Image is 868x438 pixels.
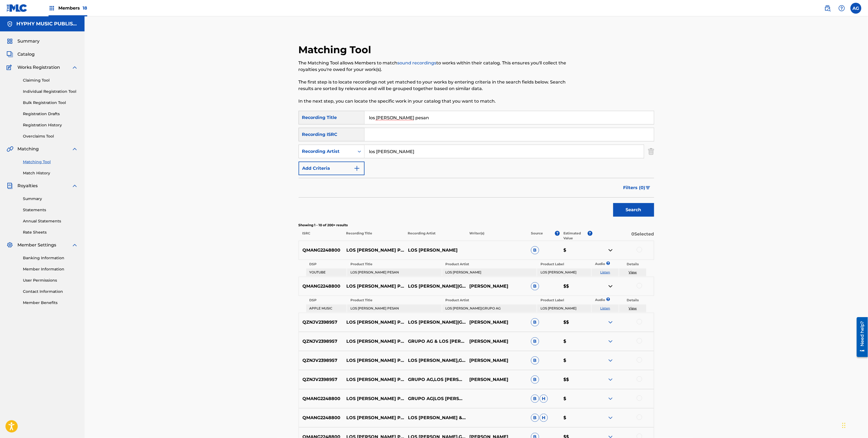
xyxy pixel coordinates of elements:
a: Public Search [822,3,833,14]
span: ? [555,231,560,236]
a: Registration History [23,122,78,128]
span: Royalties [17,183,38,189]
p: QZNJV2398957 [299,376,343,383]
span: B [531,414,539,422]
img: filter [646,186,650,189]
p: Showing 1 - 10 of 200+ results [299,223,654,228]
p: Recording Artist [404,231,466,241]
div: User Menu [851,3,861,14]
a: Listen [600,306,610,310]
img: Catalog [7,51,13,58]
p: LOS [PERSON_NAME]|GRUPO AG [404,283,466,290]
p: GRUPO AG|LOS [PERSON_NAME] [404,395,466,402]
img: MLC Logo [7,4,28,12]
th: Product Label [537,260,591,268]
span: Matching [17,146,39,152]
td: LOS [PERSON_NAME] [537,269,591,276]
img: expand [607,319,614,326]
img: Member Settings [7,242,13,248]
span: H [540,395,548,403]
p: LOS [PERSON_NAME] PESAN [343,338,404,345]
div: Help [836,3,847,14]
th: Details [619,296,646,304]
img: expand [607,357,614,364]
a: Statements [23,207,78,213]
p: GRUPO AG,LOS [PERSON_NAME] [404,376,466,383]
a: Summary [23,196,78,202]
a: View [629,306,637,310]
a: Registration Drafts [23,111,78,117]
th: Product Title [347,260,442,268]
span: B [531,376,539,384]
td: APPLE MUSIC [306,305,347,312]
td: YOUTUBE [306,269,347,276]
img: expand [607,376,614,383]
a: Matching Tool [23,159,78,165]
a: Contact Information [23,289,78,294]
td: LOS [PERSON_NAME] PESAN [347,305,442,312]
td: LOS [PERSON_NAME] [442,269,537,276]
img: Accounts [7,21,13,27]
p: [PERSON_NAME] [466,338,527,345]
a: SummarySummary [7,38,40,44]
h2: Matching Tool [299,44,374,56]
a: Banking Information [23,255,78,261]
img: contract [607,283,614,290]
button: Filters (0) [620,181,654,195]
p: LOS [PERSON_NAME] [404,247,466,254]
iframe: Resource Center [853,315,868,359]
p: $$ [560,376,592,383]
img: contract [607,247,614,254]
span: B [531,395,539,403]
img: Delete Criterion [648,145,654,158]
div: Recording Artist [302,148,351,155]
span: Catalog [17,51,35,58]
img: expand [607,338,614,345]
span: Summary [17,38,40,44]
p: LOS [PERSON_NAME] PESAN [343,283,404,290]
td: LOS [PERSON_NAME] [537,305,591,312]
th: Product Artist [442,260,537,268]
p: LOS [PERSON_NAME] PESAN [343,376,404,383]
span: Filters ( 0 ) [623,184,645,191]
p: LOS [PERSON_NAME] & GRUPO AG [404,415,466,421]
span: B [531,356,539,365]
h5: HYPHY MUSIC PUBLISHING INC [16,21,78,27]
span: ? [588,231,593,236]
p: $$ [560,283,592,290]
img: Top Rightsholders [49,5,55,11]
img: expand [71,183,78,189]
span: 18 [83,5,87,11]
a: Match History [23,170,78,176]
p: Audio [592,297,598,302]
p: $ [560,338,592,345]
span: Members [58,5,87,11]
p: QMANG2248800 [299,247,343,254]
img: expand [71,242,78,248]
th: Product Title [347,296,442,304]
span: B [531,282,539,290]
span: B [531,246,539,254]
iframe: Chat Widget [841,412,868,438]
img: expand [607,395,614,402]
span: B [531,337,539,345]
p: QMANG2248800 [299,395,343,402]
p: LOS [PERSON_NAME] PESAN [343,395,404,402]
form: Search Form [299,111,654,219]
p: [PERSON_NAME] [466,319,527,326]
th: Product Artist [442,296,537,304]
p: $ [560,395,592,402]
button: Search [613,203,654,217]
p: LOS [PERSON_NAME] PESAN [343,247,404,254]
img: Matching [7,146,13,152]
a: CatalogCatalog [7,51,35,58]
th: DSP [306,260,347,268]
a: View [629,270,637,274]
p: [PERSON_NAME] [466,357,527,364]
p: Recording Title [343,231,404,241]
p: 0 Selected [593,231,654,241]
